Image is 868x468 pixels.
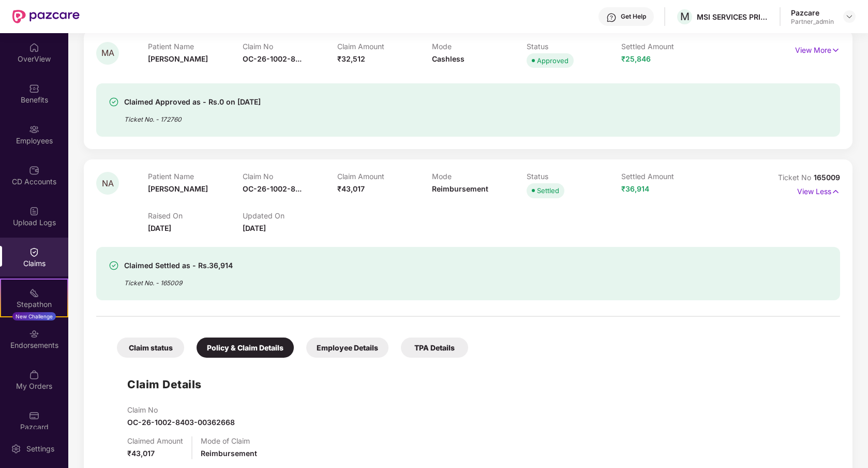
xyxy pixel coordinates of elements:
[621,172,716,181] p: Settled Amount
[778,173,814,182] span: Ticket No
[606,12,617,23] img: svg+xml;base64,PHN2ZyBpZD0iSGVscC0zMngzMiIgeG1sbnM9Imh0dHA6Ly93d3cudzMub3JnLzIwMDAvc3ZnIiB3aWR0aD...
[102,179,114,188] span: NA
[29,329,39,339] img: svg+xml;base64,PHN2ZyBpZD0iRW5kb3JzZW1lbnRzIiB4bWxucz0iaHR0cDovL3d3dy53My5vcmcvMjAwMC9zdmciIHdpZH...
[127,376,202,393] h1: Claim Details
[12,312,56,320] div: New Challenge
[621,42,716,51] p: Settled Amount
[243,42,337,51] p: Claim No
[306,338,388,358] div: Employee Details
[148,54,208,63] span: [PERSON_NAME]
[124,259,233,272] div: Claimed Settled as - Rs.36,914
[197,338,294,358] div: Policy & Claim Details
[201,436,257,445] p: Mode of Claim
[680,10,690,23] span: M
[621,12,646,21] div: Get Help
[621,54,651,63] span: ₹25,846
[124,96,261,108] div: Claimed Approved as - Rs.0 on [DATE]
[29,124,39,135] img: svg+xml;base64,PHN2ZyBpZD0iRW1wbG95ZWVzIiB4bWxucz0iaHR0cDovL3d3dy53My5vcmcvMjAwMC9zdmciIHdpZHRoPS...
[29,83,39,94] img: svg+xml;base64,PHN2ZyBpZD0iQmVuZWZpdHMiIHhtbG5zPSJodHRwOi8vd3d3LnczLm9yZy8yMDAwL3N2ZyIgd2lkdGg9Ij...
[831,186,840,197] img: svg+xml;base64,PHN2ZyB4bWxucz0iaHR0cDovL3d3dy53My5vcmcvMjAwMC9zdmciIHdpZHRoPSIxNyIgaGVpZ2h0PSIxNy...
[243,54,302,63] span: OC-26-1002-8...
[124,272,233,288] div: Ticket No. - 165009
[148,42,243,51] p: Patient Name
[148,172,243,181] p: Patient Name
[148,211,243,220] p: Raised On
[243,172,337,181] p: Claim No
[29,206,39,216] img: svg+xml;base64,PHN2ZyBpZD0iVXBsb2FkX0xvZ3MiIGRhdGEtbmFtZT0iVXBsb2FkIExvZ3MiIHhtbG5zPSJodHRwOi8vd3...
[127,418,235,427] span: OC-26-1002-8403-00362668
[432,172,527,181] p: Mode
[29,165,39,175] img: svg+xml;base64,PHN2ZyBpZD0iQ0RfQWNjb3VudHMiIGRhdGEtbmFtZT0iQ0QgQWNjb3VudHMiIHhtbG5zPSJodHRwOi8vd3...
[243,184,302,193] span: OC-26-1002-8...
[201,449,257,458] span: Reimbursement
[432,54,465,63] span: Cashless
[795,42,840,56] p: View More
[29,288,39,298] img: svg+xml;base64,PHN2ZyB4bWxucz0iaHR0cDovL3d3dy53My5vcmcvMjAwMC9zdmciIHdpZHRoPSIyMSIgaGVpZ2h0PSIyMC...
[537,55,568,66] div: Approved
[797,183,840,197] p: View Less
[337,184,365,193] span: ₹43,017
[29,42,39,53] img: svg+xml;base64,PHN2ZyBpZD0iSG9tZSIgeG1sbnM9Imh0dHA6Ly93d3cudzMub3JnLzIwMDAvc3ZnIiB3aWR0aD0iMjAiIG...
[29,247,39,257] img: svg+xml;base64,PHN2ZyBpZD0iQ2xhaW0iIHhtbG5zPSJodHRwOi8vd3d3LnczLm9yZy8yMDAwL3N2ZyIgd2lkdGg9IjIwIi...
[12,10,80,23] img: New Pazcare Logo
[101,49,114,57] span: MA
[527,42,621,51] p: Status
[127,436,183,445] p: Claimed Amount
[148,184,208,193] span: [PERSON_NAME]
[124,108,261,124] div: Ticket No. - 172760
[127,405,235,414] p: Claim No
[401,338,468,358] div: TPA Details
[621,184,649,193] span: ₹36,914
[814,173,840,182] span: 165009
[29,411,39,421] img: svg+xml;base64,PHN2ZyBpZD0iUGF6Y2FyZCIgeG1sbnM9Imh0dHA6Ly93d3cudzMub3JnLzIwMDAvc3ZnIiB3aWR0aD0iMj...
[109,260,119,271] img: svg+xml;base64,PHN2ZyBpZD0iU3VjY2Vzcy0zMngzMiIgeG1sbnM9Imh0dHA6Ly93d3cudzMub3JnLzIwMDAvc3ZnIiB3aW...
[432,42,527,51] p: Mode
[537,185,559,196] div: Settled
[23,444,57,454] div: Settings
[243,224,266,232] span: [DATE]
[337,42,432,51] p: Claim Amount
[109,97,119,107] img: svg+xml;base64,PHN2ZyBpZD0iU3VjY2Vzcy0zMngzMiIgeG1sbnM9Imh0dHA6Ly93d3cudzMub3JnLzIwMDAvc3ZnIiB3aW...
[697,12,769,22] div: MSI SERVICES PRIVATE LIMITED
[337,54,365,63] span: ₹32,512
[243,211,337,220] p: Updated On
[791,18,834,26] div: Partner_admin
[432,184,488,193] span: Reimbursement
[791,8,834,18] div: Pazcare
[148,224,171,232] span: [DATE]
[527,172,621,181] p: Status
[845,12,854,21] img: svg+xml;base64,PHN2ZyBpZD0iRHJvcGRvd24tMzJ4MzIiIHhtbG5zPSJodHRwOi8vd3d3LnczLm9yZy8yMDAwL3N2ZyIgd2...
[337,172,432,181] p: Claim Amount
[127,449,155,458] span: ₹43,017
[29,370,39,380] img: svg+xml;base64,PHN2ZyBpZD0iTXlfT3JkZXJzIiBkYXRhLW5hbWU9Ik15IE9yZGVycyIgeG1sbnM9Imh0dHA6Ly93d3cudz...
[1,299,67,310] div: Stepathon
[11,444,21,454] img: svg+xml;base64,PHN2ZyBpZD0iU2V0dGluZy0yMHgyMCIgeG1sbnM9Imh0dHA6Ly93d3cudzMub3JnLzIwMDAvc3ZnIiB3aW...
[831,45,840,56] img: svg+xml;base64,PHN2ZyB4bWxucz0iaHR0cDovL3d3dy53My5vcmcvMjAwMC9zdmciIHdpZHRoPSIxNyIgaGVpZ2h0PSIxNy...
[117,338,184,358] div: Claim status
